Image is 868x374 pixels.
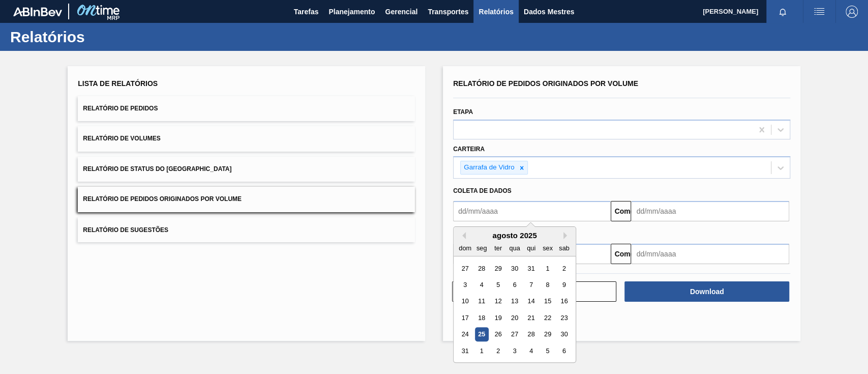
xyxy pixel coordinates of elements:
div: Choose segunda-feira, 1 de setembro de 2025 [475,344,489,358]
div: Choose quinta-feira, 21 de agosto de 2025 [524,311,538,325]
div: Choose quinta-feira, 28 de agosto de 2025 [524,328,538,341]
div: Choose sexta-feira, 1 de agosto de 2025 [541,262,554,275]
font: Carteira [453,146,485,153]
div: qui [524,241,538,255]
div: Choose sexta-feira, 8 de agosto de 2025 [541,278,554,292]
div: dom [458,241,472,255]
div: Choose quinta-feira, 4 de setembro de 2025 [524,344,538,358]
div: qua [507,241,521,255]
div: Choose sexta-feira, 5 de setembro de 2025 [541,344,554,358]
input: dd/mm/aaaa [453,201,611,221]
button: Relatório de Pedidos Originados por Volume [78,187,415,212]
button: Relatório de Pedidos [78,96,415,121]
div: Choose quinta-feira, 7 de agosto de 2025 [524,278,538,292]
font: [PERSON_NAME] [703,8,758,15]
font: Tarefas [294,8,319,16]
div: Choose sábado, 9 de agosto de 2025 [557,278,571,292]
div: Choose domingo, 31 de agosto de 2025 [458,344,472,358]
div: Choose quinta-feira, 14 de agosto de 2025 [524,295,538,308]
font: Coleta de dados [453,187,512,194]
div: Choose domingo, 3 de agosto de 2025 [458,278,472,292]
div: Choose segunda-feira, 11 de agosto de 2025 [475,295,489,308]
div: Choose sábado, 2 de agosto de 2025 [557,262,571,275]
div: Choose segunda-feira, 28 de julho de 2025 [475,262,489,275]
div: Choose quarta-feira, 3 de setembro de 2025 [507,344,521,358]
button: Relatório de Sugestões [78,217,415,242]
font: Relatórios [10,28,85,45]
div: Choose terça-feira, 29 de julho de 2025 [491,262,505,275]
div: Choose terça-feira, 19 de agosto de 2025 [491,311,505,325]
div: Choose domingo, 27 de julho de 2025 [458,262,472,275]
div: Choose quarta-feira, 27 de agosto de 2025 [507,328,521,341]
div: Choose quarta-feira, 30 de julho de 2025 [507,262,521,275]
div: Choose terça-feira, 5 de agosto de 2025 [491,278,505,292]
font: Relatórios [478,8,513,16]
input: dd/mm/aaaa [631,244,789,264]
div: Choose sábado, 23 de agosto de 2025 [557,311,571,325]
div: seg [475,241,489,255]
div: Choose terça-feira, 2 de setembro de 2025 [491,344,505,358]
font: Garrafa de Vidro [464,163,515,171]
font: Relatório de Pedidos Originados por Volume [83,196,242,203]
button: Download [624,281,789,302]
div: Choose sexta-feira, 29 de agosto de 2025 [541,328,554,341]
div: Choose terça-feira, 26 de agosto de 2025 [491,328,505,341]
button: Comeu [611,244,631,264]
font: Planejamento [328,8,375,16]
button: Comeu [611,201,631,221]
font: Etapa [453,108,473,116]
font: Relatório de Sugestões [83,226,168,233]
font: Comeu [614,250,638,258]
img: Sair [846,6,858,18]
button: Notificações [766,5,799,19]
div: Choose segunda-feira, 25 de agosto de 2025 [475,328,489,341]
div: Choose segunda-feira, 4 de agosto de 2025 [475,278,489,292]
div: Choose domingo, 10 de agosto de 2025 [458,295,472,308]
button: Previous Month [459,232,466,239]
div: ter [491,241,505,255]
div: month 2025-08 [457,260,572,359]
div: Choose sábado, 16 de agosto de 2025 [557,295,571,308]
button: Limpar [452,281,616,302]
font: Relatório de Pedidos Originados por Volume [453,79,638,88]
div: Choose sexta-feira, 15 de agosto de 2025 [541,295,554,308]
font: Gerencial [385,8,417,16]
button: Next Month [563,232,571,239]
input: dd/mm/aaaa [631,201,789,221]
font: Relatório de Status do [GEOGRAPHIC_DATA] [83,165,231,172]
div: Choose domingo, 24 de agosto de 2025 [458,328,472,341]
div: Choose quarta-feira, 20 de agosto de 2025 [507,311,521,325]
button: Relatório de Volumes [78,126,415,151]
div: Choose sábado, 6 de setembro de 2025 [557,344,571,358]
img: TNhmsLtSVTkK8tSr43FrP2fwEKptu5GPRR3wAAAABJRU5ErkJggg== [13,7,62,16]
img: ações do usuário [813,6,825,18]
font: Download [690,287,724,296]
div: Choose quinta-feira, 31 de julho de 2025 [524,262,538,275]
font: Relatório de Pedidos [83,105,158,112]
font: Relatório de Volumes [83,135,160,142]
font: Transportes [428,8,468,16]
font: Dados Mestres [524,8,575,16]
div: Choose domingo, 17 de agosto de 2025 [458,311,472,325]
div: sab [557,241,571,255]
div: Choose terça-feira, 12 de agosto de 2025 [491,295,505,308]
div: Choose segunda-feira, 18 de agosto de 2025 [475,311,489,325]
div: Choose sábado, 30 de agosto de 2025 [557,328,571,341]
div: Choose quarta-feira, 6 de agosto de 2025 [507,278,521,292]
div: agosto 2025 [454,231,576,240]
div: sex [541,241,554,255]
font: Comeu [614,207,638,215]
div: Choose sexta-feira, 22 de agosto de 2025 [541,311,554,325]
font: Lista de Relatórios [78,79,158,88]
button: Relatório de Status do [GEOGRAPHIC_DATA] [78,157,415,182]
div: Choose quarta-feira, 13 de agosto de 2025 [507,295,521,308]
